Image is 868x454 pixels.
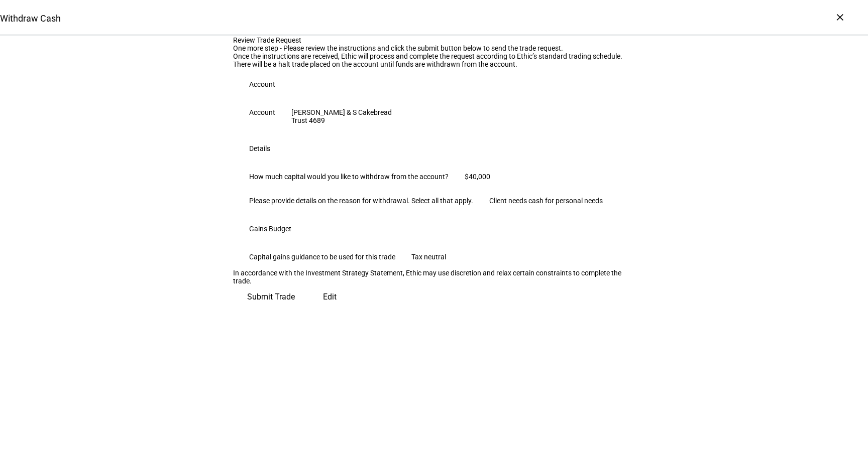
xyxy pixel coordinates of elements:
[233,44,635,52] div: One more step - Please review the instructions and click the submit button below to send the trad...
[233,36,635,44] div: Review Trade Request
[233,269,635,285] div: In accordance with the Investment Strategy Statement, Ethic may use discretion and relax certain ...
[489,197,603,205] div: Client needs cash for personal needs
[249,253,395,261] div: Capital gains guidance to be used for this trade
[309,285,351,309] button: Edit
[465,173,490,181] div: $40,000
[249,173,449,181] div: How much capital would you like to withdraw from the account?
[249,80,275,88] div: Account
[247,285,295,309] span: Submit Trade
[323,285,337,309] span: Edit
[249,225,291,233] div: Gains Budget
[249,144,270,153] div: Details
[233,285,309,309] button: Submit Trade
[249,197,473,205] div: Please provide details on the reason for withdrawal. Select all that apply.
[832,9,848,25] div: ×
[233,52,635,60] div: Once the instructions are received, Ethic will process and complete the request according to Ethi...
[291,108,392,116] div: [PERSON_NAME] & S Cakebread
[411,253,446,261] div: Tax neutral
[249,108,275,116] div: Account
[233,60,635,68] div: There will be a halt trade placed on the account until funds are withdrawn from the account.
[291,116,392,124] div: Trust 4689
